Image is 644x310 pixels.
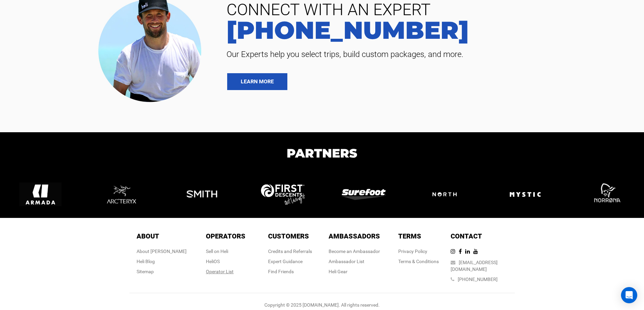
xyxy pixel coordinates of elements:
a: [EMAIL_ADDRESS][DOMAIN_NAME] [451,260,498,272]
div: Copyright © 2025 [DOMAIN_NAME]. All rights reserved. [129,302,515,308]
img: logo [504,173,546,216]
img: logo [261,184,305,204]
div: Sitemap [137,268,187,275]
div: Operator List [206,268,245,275]
a: Heli Gear [329,269,348,274]
span: Contact [451,232,482,240]
a: HeliOS [206,259,220,264]
a: Terms & Conditions [398,259,439,264]
span: CONNECT WITH AN EXPERT [221,2,634,18]
img: logo [342,189,386,200]
span: Terms [398,232,421,240]
a: Privacy Policy [398,249,427,254]
div: Open Intercom Messenger [621,287,637,303]
a: Credits and Referrals [268,249,312,254]
div: Ambassador List [329,258,380,265]
span: Our Experts help you select trips, build custom packages, and more. [221,49,634,60]
a: Heli Blog [137,259,155,264]
img: logo [181,173,223,216]
img: logo [423,183,467,206]
span: About [137,232,159,240]
a: Become an Ambassador [329,249,380,254]
a: Expert Guidance [268,259,303,264]
img: logo [585,173,627,216]
span: Customers [268,232,309,240]
a: LEARN MORE [227,73,287,90]
span: Operators [206,232,245,240]
img: logo [19,173,62,216]
div: Find Friends [268,268,312,275]
div: About [PERSON_NAME] [137,248,187,255]
div: Sell on Heli [206,248,245,255]
img: logo [100,173,142,216]
a: [PHONE_NUMBER] [458,277,498,282]
span: Ambassadors [329,232,380,240]
a: [PHONE_NUMBER] [221,18,634,42]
